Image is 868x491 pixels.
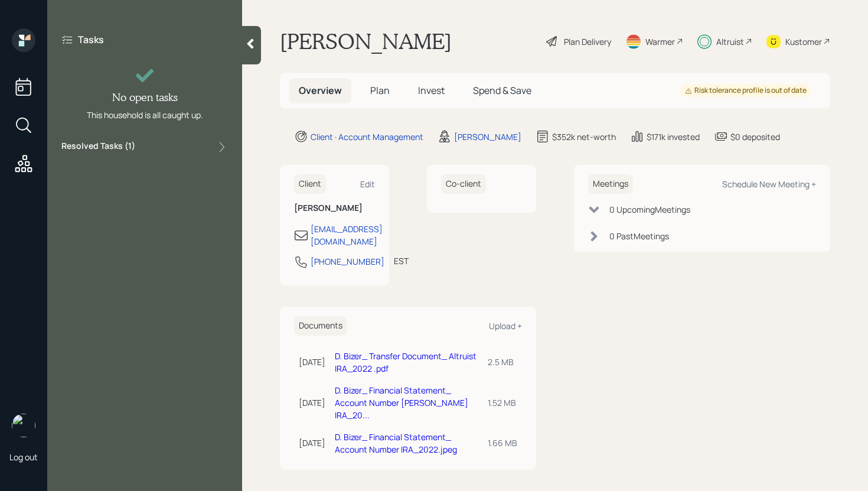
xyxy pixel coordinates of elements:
div: 2.5 MB [488,356,517,368]
h6: [PERSON_NAME] [294,203,375,213]
div: Log out [9,451,38,463]
a: D. Bizer_ Transfer Document_ Altruist IRA_2022 .pdf [335,350,477,374]
div: [DATE] [299,437,325,449]
div: 1.66 MB [488,437,517,449]
h1: [PERSON_NAME] [280,28,452,54]
div: [PHONE_NUMBER] [311,255,384,268]
div: [PERSON_NAME] [454,131,521,143]
div: Upload + [489,320,522,331]
div: Risk tolerance profile is out of date [685,86,807,96]
div: $171k invested [647,131,700,143]
div: [DATE] [299,396,325,409]
div: Schedule New Meeting + [722,178,816,190]
div: Altruist [716,35,744,48]
span: Spend & Save [473,84,531,97]
div: [EMAIL_ADDRESS][DOMAIN_NAME] [311,223,383,248]
h4: No open tasks [112,91,178,104]
h6: Meetings [588,174,633,194]
a: D. Bizer_ Financial Statement_ Account Number [PERSON_NAME] IRA_20... [335,385,468,421]
div: Edit [360,178,375,190]
a: D. Bizer_ Financial Statement_ Account Number IRA_2022.jpeg [335,431,457,455]
div: [DATE] [299,356,325,368]
img: retirable_logo.png [12,414,35,437]
div: 1.52 MB [488,396,517,409]
div: Kustomer [785,35,822,48]
span: Invest [418,84,445,97]
div: EST [394,255,409,267]
div: $352k net-worth [552,131,616,143]
label: Resolved Tasks ( 1 ) [61,140,135,154]
h6: Co-client [441,174,486,194]
div: Warmer [645,35,675,48]
h6: Client [294,174,326,194]
label: Tasks [78,33,104,46]
div: 0 Past Meeting s [609,230,669,242]
h6: Documents [294,316,347,336]
div: $0 deposited [730,131,780,143]
span: Overview [299,84,342,97]
div: This household is all caught up. [87,109,203,121]
span: Plan [370,84,390,97]
div: Client · Account Management [311,131,423,143]
div: Plan Delivery [564,35,611,48]
div: 0 Upcoming Meeting s [609,203,690,216]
